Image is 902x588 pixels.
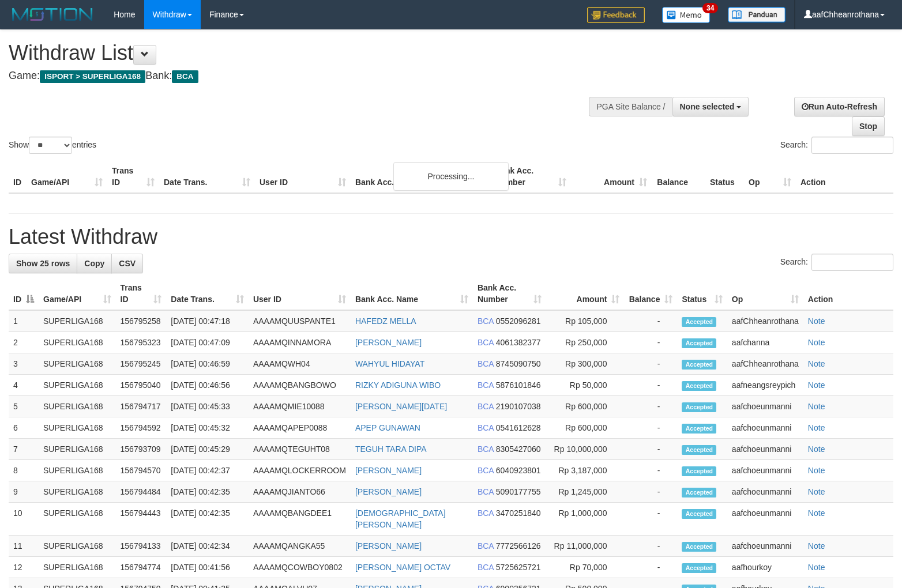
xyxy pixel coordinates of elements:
select: Showentries [29,137,72,154]
img: Button%20Memo.svg [662,7,711,23]
td: aafchanna [727,332,803,353]
td: aafChheanrothana [727,310,803,332]
a: Note [808,380,825,390]
th: User ID [255,160,351,193]
td: SUPERLIGA168 [39,439,116,460]
img: MOTION_logo.png [9,6,96,23]
td: SUPERLIGA168 [39,396,116,417]
td: SUPERLIGA168 [39,375,116,396]
label: Search: [780,137,893,154]
td: AAAAMQBANGDEE1 [249,503,351,536]
span: Accepted [682,381,716,391]
span: Accepted [682,563,716,573]
a: RIZKY ADIGUNA WIBO [355,380,441,390]
div: Processing... [393,162,509,191]
td: AAAAMQANGKA55 [249,536,351,557]
td: [DATE] 00:42:35 [166,503,249,536]
td: 3 [9,353,39,375]
span: Copy 2190107038 to clipboard [496,402,541,411]
td: - [624,481,677,503]
th: User ID: activate to sort column ascending [249,277,351,310]
span: BCA [478,563,494,572]
span: BCA [478,316,494,326]
td: SUPERLIGA168 [39,481,116,503]
td: aafchoeunmanni [727,439,803,460]
h1: Latest Withdraw [9,225,893,248]
td: [DATE] 00:41:56 [166,557,249,578]
td: - [624,310,677,332]
a: Copy [77,254,112,273]
th: Bank Acc. Name [351,160,490,193]
span: None selected [680,102,735,111]
a: Note [808,402,825,411]
td: 10 [9,503,39,536]
td: Rp 1,245,000 [546,481,625,503]
td: Rp 105,000 [546,310,625,332]
td: 156795323 [116,332,167,353]
td: 156793709 [116,439,167,460]
td: AAAAMQJIANTO66 [249,481,351,503]
span: 34 [702,3,718,13]
td: SUPERLIGA168 [39,460,116,481]
a: WAHYUL HIDAYAT [355,359,424,368]
td: 156794484 [116,481,167,503]
span: Accepted [682,466,716,476]
td: SUPERLIGA168 [39,353,116,375]
span: Copy 5725625721 to clipboard [496,563,541,572]
td: [DATE] 00:46:56 [166,375,249,396]
span: Copy 5090177755 to clipboard [496,487,541,496]
td: Rp 250,000 [546,332,625,353]
td: aafChheanrothana [727,353,803,375]
td: - [624,396,677,417]
td: aafchoeunmanni [727,503,803,536]
th: ID [9,160,27,193]
td: [DATE] 00:42:34 [166,536,249,557]
td: aafchoeunmanni [727,417,803,439]
td: [DATE] 00:45:32 [166,417,249,439]
div: PGA Site Balance / [589,97,672,116]
td: - [624,332,677,353]
td: AAAAMQUUSPANTE1 [249,310,351,332]
span: Copy 8305427060 to clipboard [496,444,541,454]
span: Copy 7772566126 to clipboard [496,541,541,551]
span: Copy 0541612628 to clipboard [496,423,541,432]
td: AAAAMQAPEP0088 [249,417,351,439]
h4: Game: Bank: [9,70,590,82]
span: Accepted [682,542,716,552]
label: Search: [780,254,893,271]
td: 156795245 [116,353,167,375]
th: Status: activate to sort column ascending [677,277,727,310]
td: - [624,375,677,396]
td: 156794717 [116,396,167,417]
th: Bank Acc. Number: activate to sort column ascending [473,277,546,310]
td: 11 [9,536,39,557]
span: BCA [478,466,494,475]
span: Accepted [682,317,716,327]
td: Rp 10,000,000 [546,439,625,460]
td: AAAAMQMIE10088 [249,396,351,417]
span: Copy 8745090750 to clipboard [496,359,541,368]
th: Date Trans.: activate to sort column ascending [166,277,249,310]
span: BCA [478,508,494,518]
td: SUPERLIGA168 [39,557,116,578]
td: Rp 3,187,000 [546,460,625,481]
td: 9 [9,481,39,503]
a: Note [808,316,825,326]
td: Rp 600,000 [546,417,625,439]
input: Search: [811,137,893,154]
span: BCA [478,359,494,368]
span: Accepted [682,488,716,497]
a: Note [808,487,825,496]
td: - [624,417,677,439]
span: Accepted [682,509,716,519]
td: 156794570 [116,460,167,481]
td: 156795040 [116,375,167,396]
td: Rp 70,000 [546,557,625,578]
td: - [624,557,677,578]
th: Trans ID: activate to sort column ascending [116,277,167,310]
td: [DATE] 00:45:33 [166,396,249,417]
td: Rp 1,000,000 [546,503,625,536]
td: AAAAMQBANGBOWO [249,375,351,396]
td: - [624,439,677,460]
span: BCA [478,402,494,411]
